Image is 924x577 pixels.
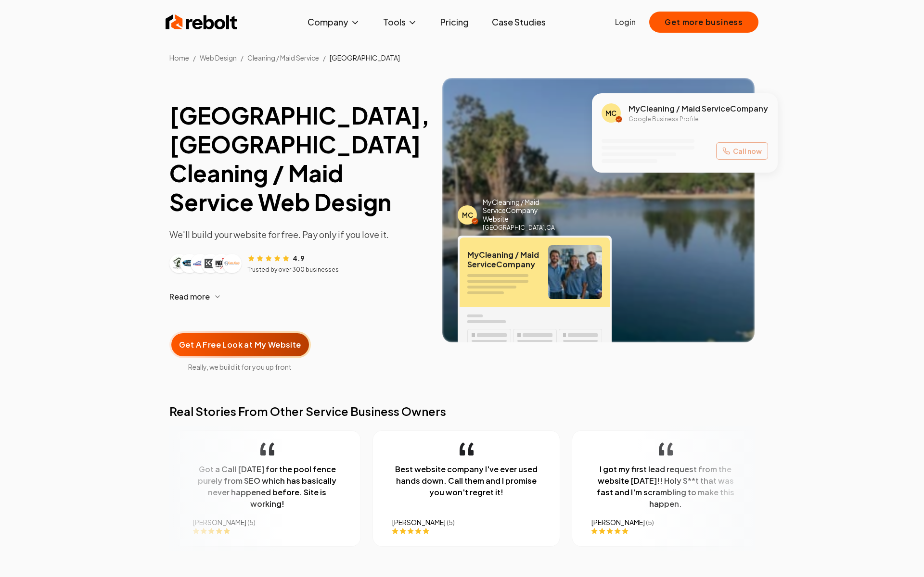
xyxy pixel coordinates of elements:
button: Read more [169,285,427,308]
p: We'll build your website for free. Pay only if you love it. [169,228,427,241]
img: Customer logo 5 [214,256,229,271]
p: Best website company I've ever used hands down. Call them and I promise you won't regret it! [392,464,540,498]
h1: [GEOGRAPHIC_DATA], [GEOGRAPHIC_DATA] Cleaning / Maid Service Web Design [169,101,427,216]
div: Customer logos [169,254,242,273]
div: Rating: 5 out of 5 stars [192,527,341,535]
li: / [241,53,244,63]
span: MC [605,108,616,118]
div: [PERSON_NAME] [392,517,540,527]
img: quotation-mark [260,442,274,456]
img: Customer logo 2 [182,256,197,271]
article: Customer reviews [169,253,427,274]
a: Cleaning / Maid Service [247,53,319,62]
li: [GEOGRAPHIC_DATA] [330,53,400,63]
p: I got my first lead request from the website [DATE]!! Holy S**t that was fast and I'm scrambling ... [591,464,739,510]
a: Home [169,53,189,62]
a: Pricing [433,13,476,32]
img: Customer logo 4 [203,256,218,271]
span: My Cleaning / Maid Service Company Website [483,198,560,224]
img: quotation-mark [658,442,672,456]
span: ( 5 ) [247,518,255,527]
span: Read more [169,291,210,302]
nav: Breadcrumb [154,53,770,63]
li: / [193,53,196,63]
img: quotation-mark [459,442,473,456]
div: Rating: 4.9 out of 5 stars [247,253,305,263]
span: Really, we build it for you up front [169,362,311,372]
span: Get A Free Look at My Website [179,339,301,351]
button: Company [300,13,368,32]
span: My Cleaning / Maid Service Company [629,103,768,114]
a: Case Studies [484,13,553,32]
p: Got a Call [DATE] for the pool fence purely from SEO which has basically never happened before. S... [192,464,341,510]
img: Customer logo 6 [224,256,240,271]
span: Web Design [200,53,237,62]
span: ( 5 ) [645,518,654,527]
p: Google Business Profile [629,115,768,123]
button: Tools [375,13,425,32]
img: Customer logo 1 [171,256,187,271]
span: MC [462,210,473,220]
div: [PERSON_NAME] [192,517,341,527]
span: ( 5 ) [446,518,454,527]
span: 4.9 [293,253,305,263]
img: Cleaning / Maid Service team [548,245,602,299]
img: Rebolt Logo [166,13,238,32]
span: My Cleaning / Maid Service Company [467,250,540,269]
div: [PERSON_NAME] [591,517,739,527]
li: / [323,53,326,63]
a: Get A Free Look at My WebsiteReally, we build it for you up front [169,316,311,372]
button: Get A Free Look at My Website [169,331,311,358]
p: Trusted by over 300 businesses [247,266,339,274]
div: Rating: 5 out of 5 stars [392,527,540,535]
div: Rating: 5 out of 5 stars [591,527,739,535]
h2: Real Stories From Other Service Business Owners [169,403,755,419]
p: [GEOGRAPHIC_DATA] , CA [483,224,612,232]
a: Login [615,16,636,28]
button: Get more business [649,12,758,33]
img: Customer logo 3 [192,256,208,271]
img: Image of San Bernardino, CA [442,78,755,342]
